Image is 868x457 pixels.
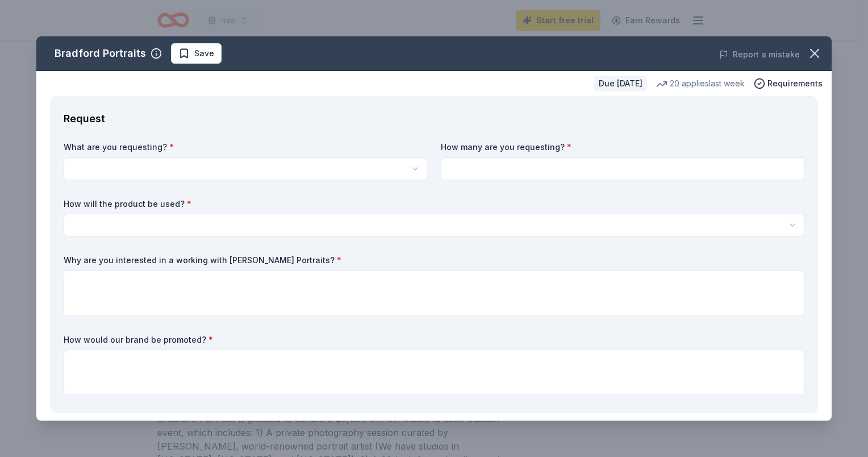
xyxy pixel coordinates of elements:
[194,47,214,60] span: Save
[64,142,427,153] label: What are you requesting?
[767,77,823,90] span: Requirements
[441,142,804,153] label: How many are you requesting?
[594,76,647,92] div: Due [DATE]
[64,255,804,266] label: Why are you interested in a working with [PERSON_NAME] Portraits?
[64,198,804,210] label: How will the product be used?
[64,110,804,128] div: Request
[719,48,800,61] button: Report a mistake
[64,334,804,346] label: How would our brand be promoted?
[171,43,222,64] button: Save
[55,44,146,63] div: Bradford Portraits
[656,77,745,90] div: 20 applies last week
[754,77,823,90] button: Requirements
